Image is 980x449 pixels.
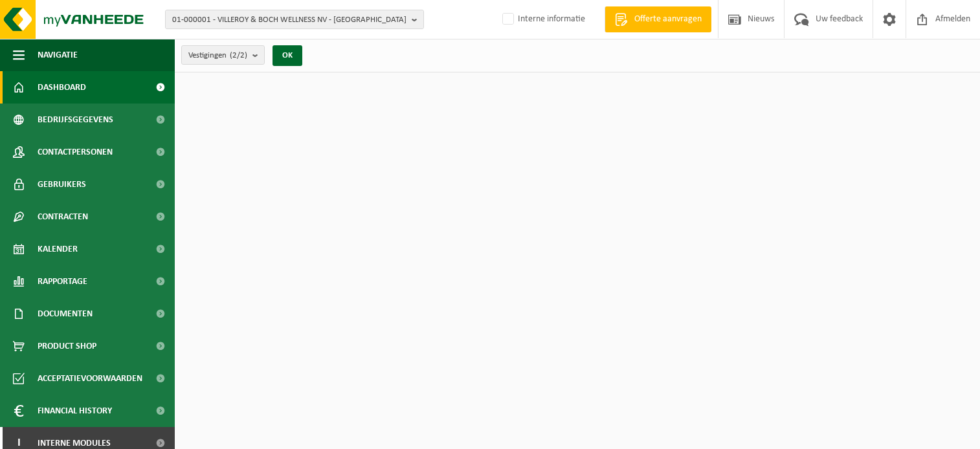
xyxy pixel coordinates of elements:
[38,233,78,265] span: Kalender
[38,362,142,395] span: Acceptatievoorwaarden
[38,201,88,233] span: Contracten
[181,45,265,65] button: Vestigingen(2/2)
[500,10,585,29] label: Interne informatie
[188,46,247,65] span: Vestigingen
[38,136,113,168] span: Contactpersonen
[38,330,96,362] span: Product Shop
[631,13,705,26] span: Offerte aanvragen
[38,71,86,104] span: Dashboard
[605,6,711,32] a: Offerte aanvragen
[165,10,424,29] button: 01-000001 - VILLEROY & BOCH WELLNESS NV - [GEOGRAPHIC_DATA]
[38,298,93,330] span: Documenten
[38,168,86,201] span: Gebruikers
[172,10,406,30] span: 01-000001 - VILLEROY & BOCH WELLNESS NV - [GEOGRAPHIC_DATA]
[38,265,87,298] span: Rapportage
[273,45,302,66] button: OK
[230,51,247,60] count: (2/2)
[38,104,113,136] span: Bedrijfsgegevens
[38,39,78,71] span: Navigatie
[38,395,112,427] span: Financial History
